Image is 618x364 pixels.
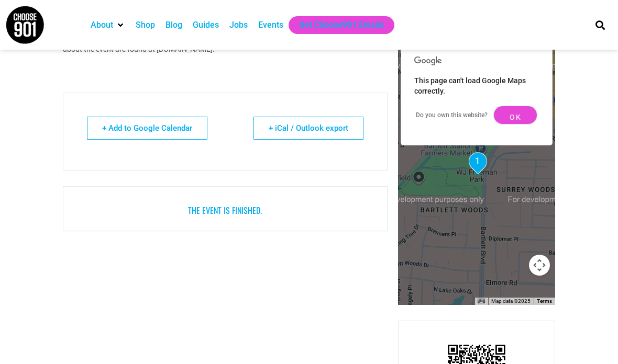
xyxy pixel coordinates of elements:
[229,19,248,31] a: Jobs
[416,111,488,119] a: Do you own this website?
[414,76,526,95] span: This page can't load Google Maps correctly.
[85,16,130,34] div: About
[469,155,487,166] span: 1
[258,19,283,31] a: Events
[79,206,371,215] h3: The event is finished.
[537,298,552,304] a: Terms (opens in new tab)
[478,298,485,305] button: Keyboard shortcuts
[87,117,207,140] a: + Add to Google Calendar
[85,16,578,34] nav: Main nav
[136,19,155,31] a: Shop
[91,19,113,31] a: About
[165,19,182,31] a: Blog
[401,291,435,305] img: Google
[253,117,363,140] a: + iCal / Outlook export
[299,19,384,31] a: Get Choose901 Emails
[491,298,531,304] span: Map data ©2025
[493,106,537,124] button: OK
[591,16,609,33] div: Search
[193,19,219,31] a: Guides
[529,255,550,276] button: Map camera controls
[401,291,435,305] a: Open this area in Google Maps (opens a new window)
